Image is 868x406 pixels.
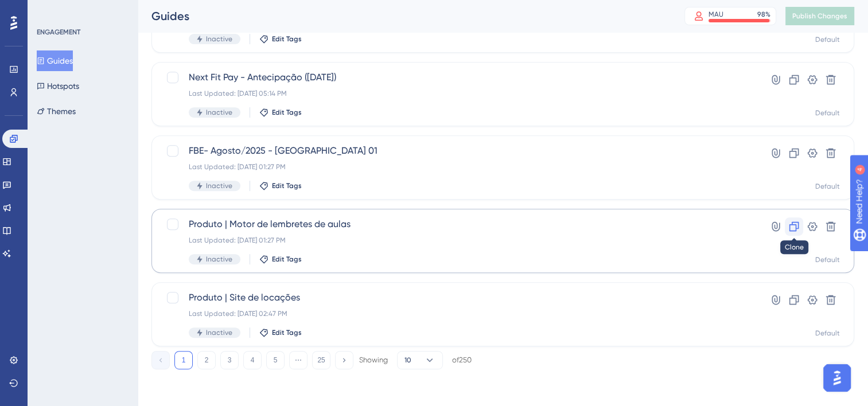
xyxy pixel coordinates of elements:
[272,34,302,44] span: Edit Tags
[206,108,232,117] span: Inactive
[259,255,302,264] button: Edit Tags
[189,236,725,245] div: Last Updated: [DATE] 01:27 PM
[189,217,725,231] span: Produto | Motor de lembretes de aulas
[312,351,330,369] button: 25
[206,255,232,264] span: Inactive
[259,181,302,190] button: Edit Tags
[815,108,840,118] div: Default
[259,328,302,337] button: Edit Tags
[197,351,216,369] button: 2
[206,328,232,337] span: Inactive
[272,108,302,117] span: Edit Tags
[397,351,443,369] button: 10
[820,361,854,395] iframe: UserGuiding AI Assistant Launcher
[815,182,840,191] div: Default
[272,328,302,337] span: Edit Tags
[37,28,80,37] div: ENGAGEMENT
[189,162,725,171] div: Last Updated: [DATE] 01:27 PM
[815,255,840,264] div: Default
[757,10,770,19] div: 98 %
[189,144,725,158] span: FBE- Agosto/2025 - [GEOGRAPHIC_DATA] 01
[259,34,302,44] button: Edit Tags
[174,351,193,369] button: 1
[189,309,725,318] div: Last Updated: [DATE] 02:47 PM
[243,351,262,369] button: 4
[189,89,725,98] div: Last Updated: [DATE] 05:14 PM
[206,34,232,44] span: Inactive
[80,6,83,15] div: 4
[189,71,725,84] span: Next Fit Pay - Antecipação ([DATE])
[404,356,411,365] span: 10
[266,351,285,369] button: 5
[785,7,854,25] button: Publish Changes
[289,351,308,369] button: ⋯
[272,181,302,190] span: Edit Tags
[37,101,76,122] button: Themes
[452,355,472,365] div: of 250
[27,3,72,17] span: Need Help?
[815,35,840,44] div: Default
[709,10,723,19] div: MAU
[220,351,239,369] button: 3
[189,291,725,304] span: Produto | Site de locações
[37,76,79,96] button: Hotspots
[815,329,840,338] div: Default
[37,50,73,71] button: Guides
[272,255,302,264] span: Edit Tags
[259,108,302,117] button: Edit Tags
[359,355,388,365] div: Showing
[206,181,232,190] span: Inactive
[151,8,656,24] div: Guides
[792,11,847,21] span: Publish Changes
